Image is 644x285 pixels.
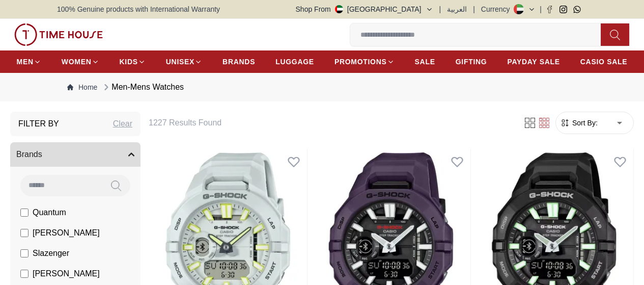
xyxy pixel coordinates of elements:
span: [PERSON_NAME] [33,227,100,239]
button: Shop From[GEOGRAPHIC_DATA] [296,4,433,14]
a: PAYDAY SALE [507,53,559,71]
a: Facebook [546,6,553,13]
span: [PERSON_NAME] [33,268,100,280]
a: SALE [415,53,435,71]
span: WOMEN [62,57,92,67]
span: Slazenger [33,247,69,260]
span: MEN [17,57,34,67]
span: Sort By: [570,118,598,128]
a: Instagram [559,6,567,13]
span: PAYDAY SALE [507,57,559,67]
a: BRANDS [222,53,255,71]
h3: Filter By [18,118,59,130]
span: PROMOTIONS [334,57,387,67]
div: Clear [113,118,132,130]
a: PROMOTIONS [334,53,395,71]
span: | [540,4,542,14]
nav: Breadcrumb [57,73,587,101]
a: LUGGAGE [275,53,314,71]
a: MEN [17,53,41,71]
input: [PERSON_NAME] [20,270,29,278]
img: United Arab Emirates [335,5,343,13]
span: GIFTING [456,57,487,67]
button: Brands [10,142,141,167]
a: GIFTING [456,53,487,71]
a: KIDS [120,53,146,71]
span: BRANDS [222,57,255,67]
a: Home [67,82,97,92]
input: Slazenger [20,249,29,257]
span: Quantum [33,206,66,219]
span: | [473,4,475,14]
button: العربية [447,4,467,14]
div: Currency [481,4,514,14]
span: KIDS [120,57,138,67]
a: UNISEX [166,53,202,71]
button: Sort By: [560,118,598,128]
span: LUGGAGE [275,57,314,67]
span: SALE [415,57,435,67]
span: | [439,4,441,14]
a: CASIO SALE [580,53,628,71]
a: WOMEN [62,53,99,71]
h6: 1227 Results Found [149,117,511,129]
input: [PERSON_NAME] [20,229,29,237]
span: Brands [16,148,42,161]
span: CASIO SALE [580,57,628,67]
div: Men-Mens Watches [101,81,184,93]
span: UNISEX [166,57,194,67]
a: Whatsapp [573,6,581,13]
span: 100% Genuine products with International Warranty [57,4,220,14]
img: ... [14,23,103,46]
input: Quantum [20,209,29,217]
